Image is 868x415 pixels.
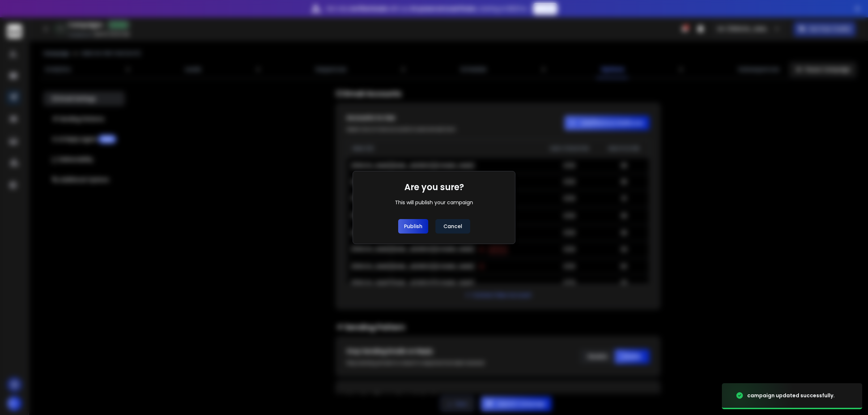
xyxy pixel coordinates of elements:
div: This will publish your campaign [395,199,473,206]
button: Publish [398,219,428,234]
div: campaign updated successfully. [747,392,835,399]
button: Cancel [435,219,470,234]
h1: Are you sure? [404,181,464,193]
